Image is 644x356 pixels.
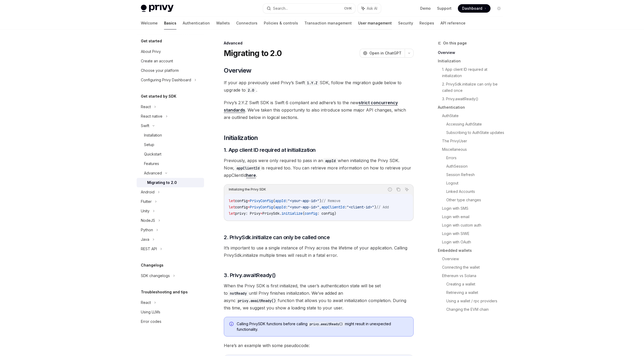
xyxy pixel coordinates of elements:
[442,263,507,272] a: Connecting the wallet
[137,159,204,168] a: Features
[224,79,414,94] span: If your app previously used Privy’s Swift SDK, follow the migration guide below to upgrade to .
[262,211,281,216] span: PrivySdk.
[246,87,256,93] code: 2.0
[323,158,338,164] code: appId
[224,41,414,46] div: Advanced
[446,171,507,179] a: Session Refresh
[229,186,266,193] div: Initializing the Privy SDK
[438,57,507,65] a: Initialization
[234,165,262,171] code: appClientId
[141,289,188,295] h5: Troubleshooting and tips
[288,205,319,209] span: "<your-app-id>"
[141,208,150,214] div: Unity
[462,6,482,11] span: Dashboard
[137,317,204,326] a: Error codes
[141,113,162,119] div: React native
[446,154,507,162] a: Errors
[273,5,288,12] div: Search...
[369,51,402,56] span: Open in ChatGPT
[319,198,321,203] span: )
[446,120,507,128] a: Accessing AuthState
[144,151,161,157] div: Quickstart
[235,198,248,203] span: config
[183,17,210,29] a: Authentication
[321,205,345,209] span: appClientId
[141,58,173,64] div: Create an account
[446,162,507,171] a: AuthSession
[281,211,303,216] span: initialize
[250,198,273,203] span: PrivyConfig
[273,205,275,209] span: (
[141,318,161,325] div: Error codes
[137,178,204,187] a: Migrating to 2.0
[141,227,153,233] div: Python
[376,205,389,209] span: // Add
[141,17,158,29] a: Welcome
[224,272,276,279] span: 3. Privy.awaitReady()
[141,123,149,129] div: Swift
[236,17,257,29] a: Connectors
[446,128,507,137] a: Subscribing to AuthState updates
[438,103,507,112] a: Authentication
[446,280,507,288] a: Creating a wallet
[137,140,204,149] a: Setup
[442,65,507,80] a: 1. App client ID required at initialization
[345,205,347,209] span: :
[275,205,286,209] span: appId
[263,4,355,13] button: Search...CtrlK
[437,6,452,11] a: Support
[442,204,507,213] a: Login with SMS
[216,17,230,29] a: Wallets
[440,17,465,29] a: API reference
[224,234,330,241] span: 2. PrivySdk.initialize can only be called once
[442,137,507,145] a: The PrivyUser
[141,273,170,279] div: SDK changelogs
[141,77,191,83] div: Configuring Privy Dashboard
[446,196,507,204] a: Other type changes
[442,145,507,154] a: Miscellaneous
[446,297,507,305] a: Using a wallet / rpc providers
[442,213,507,221] a: Login with email
[229,205,235,209] span: let
[141,217,155,224] div: NodeJS
[443,40,467,46] span: On this page
[248,198,250,203] span: =
[347,205,374,209] span: "<client-id>"
[229,198,235,203] span: let
[141,299,151,306] div: React
[224,134,258,142] span: Initialization
[495,4,503,13] button: Toggle dark mode
[288,198,319,203] span: "<your-app-id>"
[224,157,414,179] span: Previously, apps were only required to pass in an when initializing the Privy SDK. Now, is requir...
[141,198,152,205] div: Flutter
[438,48,507,57] a: Overview
[141,246,157,252] div: REST API
[303,211,305,216] span: (
[224,99,414,121] span: Privy’s 2.Y.Z Swift SDK is Swift 6 compliant and adhere’s to the new . We’ve taken this opportuni...
[224,282,414,312] span: When the Privy SDK is first initialized, the user’s authentication state will be set to until Pri...
[260,211,262,216] span: =
[446,288,507,297] a: Retrieving a wallet
[141,262,164,268] h5: Changelogs
[273,198,275,203] span: (
[141,38,162,44] h5: Get started
[248,205,250,209] span: =
[442,221,507,229] a: Login with custom auth
[141,48,161,55] div: About Privy
[164,17,176,29] a: Basics
[275,198,286,203] span: appId
[442,95,507,103] a: 3. Privy.awaitReady()
[442,255,507,263] a: Overview
[305,211,317,216] span: config
[403,186,410,193] button: Ask AI
[141,104,151,110] div: React
[358,4,381,13] button: Ask AI
[144,132,162,138] div: Installation
[442,80,507,95] a: 2. PrivySdk.initialize can only be called once
[438,246,507,255] a: Embedded wallets
[304,17,352,29] a: Transaction management
[137,131,204,140] a: Installation
[420,6,431,11] a: Demo
[137,56,204,66] a: Create an account
[137,149,204,159] a: Quickstart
